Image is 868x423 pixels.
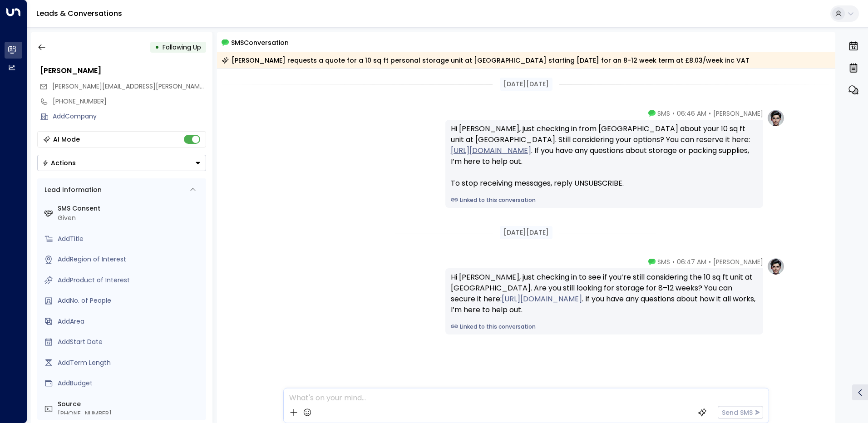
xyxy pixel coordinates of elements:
div: AddBudget [58,379,202,388]
span: • [709,109,711,118]
div: [PHONE_NUMBER] [53,97,206,106]
div: AddProduct of Interest [58,275,202,285]
div: AddNo. of People [58,296,202,305]
label: Source [58,399,202,409]
a: [URL][DOMAIN_NAME] [502,294,582,305]
img: profile-logo.png [767,257,785,275]
span: • [672,257,675,266]
a: Leads & Conversations [36,8,122,19]
span: • [709,257,711,266]
div: AddTerm Length [58,358,202,368]
div: Button group with a nested menu [37,155,206,171]
div: [PERSON_NAME] requests a quote for a 10 sq ft personal storage unit at [GEOGRAPHIC_DATA] starting... [222,56,750,65]
span: [PERSON_NAME] [713,257,763,266]
span: [PERSON_NAME] [713,109,763,118]
div: AddRegion of Interest [58,255,202,264]
div: Hi [PERSON_NAME], just checking in from [GEOGRAPHIC_DATA] about your 10 sq ft unit at [GEOGRAPHIC... [451,123,758,189]
div: Lead Information [41,185,102,195]
div: Given [58,213,202,223]
label: SMS Consent [58,204,202,213]
span: • [672,109,675,118]
div: Hi [PERSON_NAME], just checking in to see if you’re still considering the 10 sq ft unit at [GEOGR... [451,272,758,315]
div: AddArea [58,317,202,326]
div: [PERSON_NAME] [40,65,206,76]
a: Linked to this conversation [451,196,758,204]
button: Actions [37,155,206,171]
div: AddTitle [58,234,202,244]
div: AddCompany [53,112,206,121]
div: • [155,39,159,55]
div: [DATE][DATE] [500,78,552,91]
span: [PERSON_NAME][EMAIL_ADDRESS][PERSON_NAME][DOMAIN_NAME] [52,82,257,91]
div: Actions [42,159,76,167]
img: profile-logo.png [767,109,785,127]
span: SMS Conversation [231,37,289,48]
span: SMS [657,109,670,118]
span: 06:47 AM [677,257,706,266]
a: [URL][DOMAIN_NAME] [451,145,531,156]
div: AI Mode [53,135,80,144]
span: 06:46 AM [677,109,706,118]
span: Following Up [163,43,201,52]
div: [PHONE_NUMBER] [58,409,202,418]
div: AddStart Date [58,337,202,347]
div: [DATE][DATE] [500,226,552,239]
span: bob.smith@hotmail.com [52,82,206,91]
span: SMS [657,257,670,266]
a: Linked to this conversation [451,323,758,331]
